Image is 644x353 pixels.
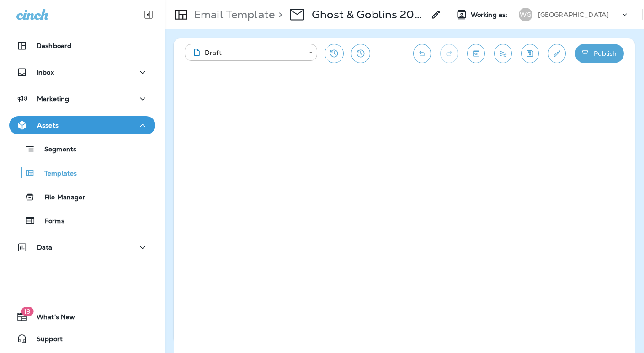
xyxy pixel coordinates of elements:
button: Edit details [548,44,566,63]
p: Email Template [190,8,275,21]
button: Undo [413,44,431,63]
p: Data [37,244,53,251]
button: Templates [9,163,155,182]
p: Dashboard [37,42,71,49]
p: Templates [35,170,77,178]
button: File Manager [9,187,155,206]
button: Restore from previous version [325,44,344,63]
p: Forms [36,217,64,226]
button: Collapse Sidebar [136,5,161,24]
p: Marketing [37,95,69,102]
span: Working as: [471,11,510,19]
p: [GEOGRAPHIC_DATA] [538,11,609,18]
span: Support [27,335,63,346]
button: Dashboard [9,37,155,55]
button: Assets [9,116,155,134]
button: Toggle preview [467,44,485,63]
button: Send test email [494,44,512,63]
button: Data [9,238,155,257]
p: > [275,8,282,21]
button: Marketing [9,90,155,108]
p: Inbox [37,69,54,76]
button: Support [9,330,155,348]
button: 19What's New [9,308,155,326]
p: Ghost & Goblins 2025 3rd [312,8,425,21]
button: Inbox [9,63,155,81]
button: Publish [575,44,624,63]
div: WG [519,8,532,21]
button: Forms [9,211,155,230]
p: File Manager [35,193,85,202]
span: What's New [27,313,75,324]
button: Segments [9,139,155,159]
div: Draft [191,48,303,57]
button: View Changelog [351,44,370,63]
span: 19 [21,307,33,316]
p: Segments [35,145,76,155]
button: Save [521,44,539,63]
p: Assets [37,122,59,129]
